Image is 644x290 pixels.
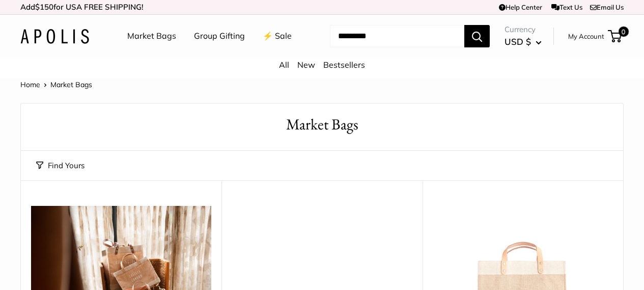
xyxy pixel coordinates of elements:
[20,29,89,44] img: Apolis
[619,27,629,37] span: 0
[297,60,315,70] a: New
[499,3,542,11] a: Help Center
[36,159,85,173] button: Find Yours
[551,3,582,11] a: Text Us
[505,36,531,47] span: USD $
[263,29,292,44] a: ⚡️ Sale
[50,80,92,89] span: Market Bags
[330,25,464,47] input: Search...
[127,29,176,44] a: Market Bags
[20,80,40,89] a: Home
[194,29,245,44] a: Group Gifting
[20,78,92,91] nav: Breadcrumb
[568,30,604,42] a: My Account
[35,2,53,12] span: $150
[323,60,365,70] a: Bestsellers
[609,30,622,42] a: 0
[505,34,542,50] button: USD $
[36,114,608,136] h1: Market Bags
[464,25,490,47] button: Search
[590,3,624,11] a: Email Us
[279,60,289,70] a: All
[505,22,542,37] span: Currency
